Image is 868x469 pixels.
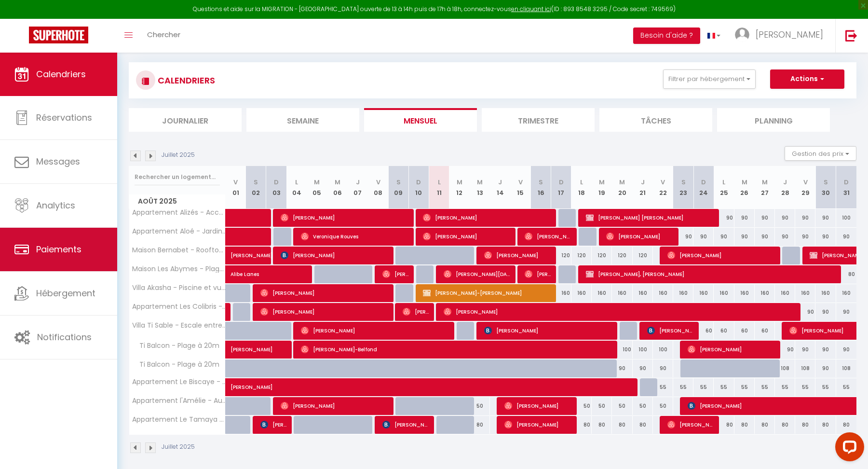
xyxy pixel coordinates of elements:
[36,155,80,167] span: Messages
[260,415,287,434] span: [PERSON_NAME]
[314,178,320,187] abbr: M
[606,227,674,246] span: [PERSON_NAME]
[815,284,836,302] div: 160
[612,247,632,264] div: 120
[162,442,195,452] p: Juillet 2025
[836,378,856,396] div: 55
[382,415,430,434] span: [PERSON_NAME]
[728,19,835,53] a: ... [PERSON_NAME]
[815,166,836,209] th: 30
[260,284,389,302] span: [PERSON_NAME]
[525,227,572,246] span: [PERSON_NAME]
[845,29,857,41] img: logout
[844,178,849,187] abbr: D
[484,246,552,264] span: [PERSON_NAME]
[131,247,227,254] span: Maison Bernabet - Rooftop vue [GEOGRAPHIC_DATA]
[226,341,246,359] a: [PERSON_NAME]
[619,178,625,187] abbr: M
[755,209,775,227] div: 90
[131,378,227,386] span: Appartement Le Biscaye - Au coeur de [GEOGRAPHIC_DATA]
[755,322,775,340] div: 60
[693,228,714,246] div: 90
[37,331,92,343] span: Notifications
[633,397,653,415] div: 50
[633,341,653,359] div: 100
[376,178,380,187] abbr: V
[307,166,327,209] th: 05
[301,321,449,340] span: [PERSON_NAME]
[641,178,645,187] abbr: J
[260,303,389,321] span: [PERSON_NAME]
[423,208,551,227] span: [PERSON_NAME]
[742,178,747,187] abbr: M
[592,284,612,302] div: 160
[755,416,775,434] div: 80
[356,178,360,187] abbr: J
[653,359,673,377] div: 90
[755,166,775,209] th: 27
[525,265,552,283] span: [PERSON_NAME]
[803,178,808,187] abbr: V
[673,228,693,246] div: 90
[586,265,836,283] span: [PERSON_NAME], [PERSON_NAME]
[438,178,441,187] abbr: L
[836,209,856,227] div: 100
[734,416,755,434] div: 80
[36,199,75,211] span: Analytics
[559,178,564,187] abbr: D
[36,243,81,255] span: Paiements
[836,359,856,377] div: 108
[755,378,775,396] div: 55
[592,397,612,415] div: 50
[254,178,258,187] abbr: S
[246,108,359,132] li: Semaine
[815,359,836,377] div: 90
[653,166,673,209] th: 22
[633,166,653,209] th: 21
[571,416,592,434] div: 80
[714,284,734,302] div: 160
[663,69,756,89] button: Filtrer par hébergement
[131,209,227,216] span: Appartement Alizés - Accès plage direct
[795,303,815,321] div: 90
[612,284,632,302] div: 160
[266,166,286,209] th: 03
[571,397,592,415] div: 50
[539,178,543,187] abbr: S
[368,166,388,209] th: 08
[681,178,686,187] abbr: S
[295,178,298,187] abbr: L
[511,5,551,13] a: en cliquant ici
[498,178,502,187] abbr: J
[281,208,409,227] span: [PERSON_NAME]
[673,284,693,302] div: 160
[131,322,227,329] span: Villa Ti Sable - Escale entre mer et nature
[734,322,755,340] div: 60
[836,166,856,209] th: 31
[612,166,632,209] th: 20
[714,416,734,434] div: 80
[226,265,246,284] a: Alibe Lanes
[129,108,242,132] li: Journalier
[599,108,712,132] li: Tâches
[408,166,429,209] th: 10
[775,284,795,302] div: 160
[770,69,844,89] button: Actions
[653,341,673,359] div: 100
[775,378,795,396] div: 55
[301,340,611,359] span: [PERSON_NAME]-Belfond
[364,108,477,132] li: Mensuel
[735,28,749,42] img: ...
[795,341,815,359] div: 90
[388,166,408,209] th: 09
[693,378,714,396] div: 55
[836,228,856,246] div: 90
[775,359,795,377] div: 108
[815,303,836,321] div: 90
[592,166,612,209] th: 19
[129,194,225,208] span: Août 2025
[836,341,856,359] div: 90
[693,166,714,209] th: 24
[612,359,632,377] div: 90
[226,378,246,397] a: [PERSON_NAME]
